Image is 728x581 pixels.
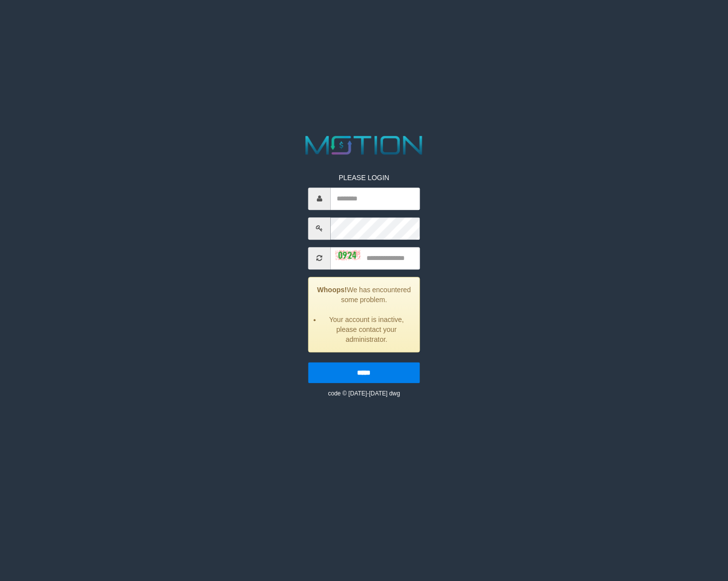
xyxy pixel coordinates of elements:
[300,132,428,158] img: MOTION_logo.png
[321,315,412,344] li: Your account is inactive, please contact your administrator.
[328,390,400,397] small: code © [DATE]-[DATE] dwg
[308,173,420,183] p: PLEASE LOGIN
[317,286,347,294] strong: Whoops!
[336,250,361,260] img: captcha
[308,277,420,352] div: We has encountered some problem.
